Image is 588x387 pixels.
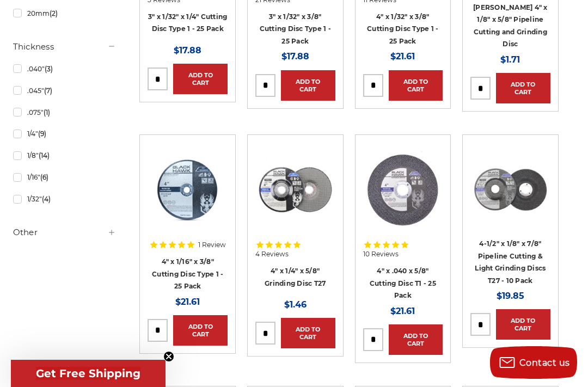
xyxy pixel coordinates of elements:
span: (2) [50,9,58,17]
a: .075" [13,103,117,122]
a: 4" x .040 x 5/8" Cutting Disc T1 - 25 Pack [370,267,436,299]
span: Contact us [519,358,570,368]
a: 1/8" [13,146,117,165]
span: (6) [40,173,48,181]
span: 1 Review [198,242,226,248]
span: (9) [38,130,46,138]
a: Add to Cart [281,318,335,348]
a: 20mm [13,4,117,23]
span: (7) [44,87,52,95]
span: $17.88 [174,45,201,56]
span: $17.88 [281,51,309,62]
a: Add to Cart [281,70,335,101]
a: Add to Cart [389,324,443,355]
span: $19.85 [497,291,524,301]
a: Add to Cart [496,73,550,103]
a: Add to Cart [496,309,550,340]
h5: Thickness [13,40,117,53]
span: $21.61 [390,306,415,316]
a: .040" [13,59,117,78]
img: 4" x 1/16" x 3/8" Cutting Disc [148,150,228,230]
a: 4" x 1/16" x 3/8" Cutting Disc Type 1 - 25 Pack [152,257,223,290]
span: 10 Reviews [363,251,399,257]
a: 4 inch BHA grinding wheels [255,143,335,248]
img: View of Black Hawk's 4 1/2 inch T27 pipeline disc, showing both front and back of the grinding wh... [470,150,550,230]
a: Add to Cart [173,315,228,346]
img: 4 inch BHA grinding wheels [255,150,335,230]
a: Add to Cart [173,64,228,94]
a: Add to Cart [389,70,443,101]
a: [PERSON_NAME] 4" x 1/8" x 5/8" Pipeline Cutting and Grinding Disc [473,3,548,48]
span: (14) [39,151,50,159]
span: $21.61 [175,297,200,307]
span: $1.71 [500,54,520,65]
a: 4-1/2" x 1/8" x 7/8" Pipeline Cutting & Light Grinding Discs T27 - 10 Pack [475,239,546,285]
a: View of Black Hawk's 4 1/2 inch T27 pipeline disc, showing both front and back of the grinding wh... [470,143,550,248]
a: 4 inch cut off wheel for angle grinder [363,143,443,248]
span: $21.61 [390,51,415,62]
span: (1) [44,108,50,116]
div: Get Free ShippingClose teaser [11,360,166,387]
button: Contact us [490,346,577,379]
a: 1/16" [13,168,117,187]
a: 3" x 1/32" x 1/4" Cutting Disc Type 1 - 25 Pack [148,13,227,33]
a: .045" [13,81,117,100]
a: 4" x 1/32" x 3/8" Cutting Disc Type 1 - 25 Pack [367,13,438,45]
span: (3) [45,65,53,73]
span: (4) [42,195,51,203]
a: 4" x 1/4" x 5/8" Grinding Disc T27 [265,267,326,287]
span: 4 Reviews [255,251,289,257]
button: Close teaser [163,351,174,362]
a: 1/4" [13,124,117,143]
a: 3" x 1/32" x 3/8" Cutting Disc Type 1 - 25 Pack [260,13,331,45]
a: 1/32" [13,189,117,208]
span: $1.46 [284,299,307,310]
a: 4" x 1/16" x 3/8" Cutting Disc [148,143,228,248]
img: 4 inch cut off wheel for angle grinder [363,150,443,230]
span: Get Free Shipping [36,367,140,380]
h5: Other [13,226,117,239]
